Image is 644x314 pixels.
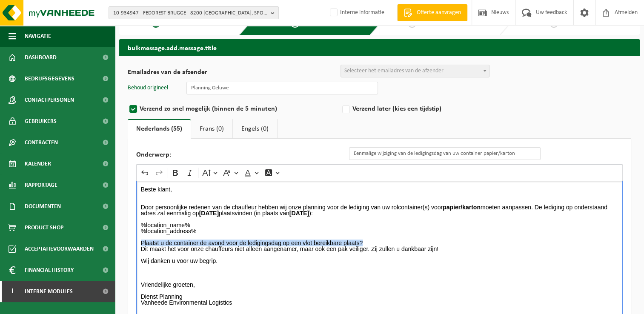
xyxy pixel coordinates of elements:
span: Product Shop [25,217,63,238]
span: 10-934947 - FEDOREST BRUGGE - 8200 [GEOGRAPHIC_DATA], SPOORWEGSTRAAT [113,7,267,20]
label: Onderwerp: [136,151,349,160]
strong: [DATE] [289,210,309,217]
span: Acceptatievoorwaarden [25,238,94,260]
span: Selecteer het emailadres van de afzender [344,68,444,74]
label: Emailadres van de afzender [128,69,341,77]
span: Kalender [25,153,51,174]
span: Bedrijfsgegevens [25,68,74,89]
strong: papier/karton [443,204,481,211]
span: Documenten [25,196,61,217]
a: Nederlands (55) [128,119,191,139]
span: I [9,281,16,302]
span: Offerte aanvragen [415,9,463,17]
a: Engels (0) [233,119,277,139]
input: Planning Geluwe [186,82,378,94]
a: Offerte aanvragen [397,4,467,21]
label: Verzend later (kies een tijdstip) [341,103,553,115]
button: Behoud origineel [128,84,168,92]
a: Frans (0) [191,119,232,139]
label: Verzend zo snel mogelijk (binnen de 5 minuten) [128,103,341,115]
div: Editor toolbar [137,165,622,181]
span: Financial History [25,260,74,281]
span: Contactpersonen [25,89,74,111]
p: ⁠⁠⁠⁠⁠⁠⁠ %location_name% %location_address% Plaatst u de container de avond voor de ledigingsdag o... [141,216,618,311]
span: Navigatie [25,26,51,47]
button: 10-934947 - FEDOREST BRUGGE - 8200 [GEOGRAPHIC_DATA], SPOORWEGSTRAAT [109,6,279,19]
p: Beste klant, Door persoonlijke redenen van de chauffeur hebben wij onze planning voor de lediging... [141,186,618,216]
span: Interne modules [25,281,73,302]
input: Geef hier het onderwerp van de e-mail in. [349,147,541,160]
h2: bulkmessage.add.message.title [119,39,640,56]
span: Gebruikers [25,111,57,132]
strong: [DATE] [199,210,219,217]
span: Dashboard [25,47,57,68]
span: Contracten [25,132,58,153]
label: Interne informatie [328,6,384,19]
span: Rapportage [25,174,57,196]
